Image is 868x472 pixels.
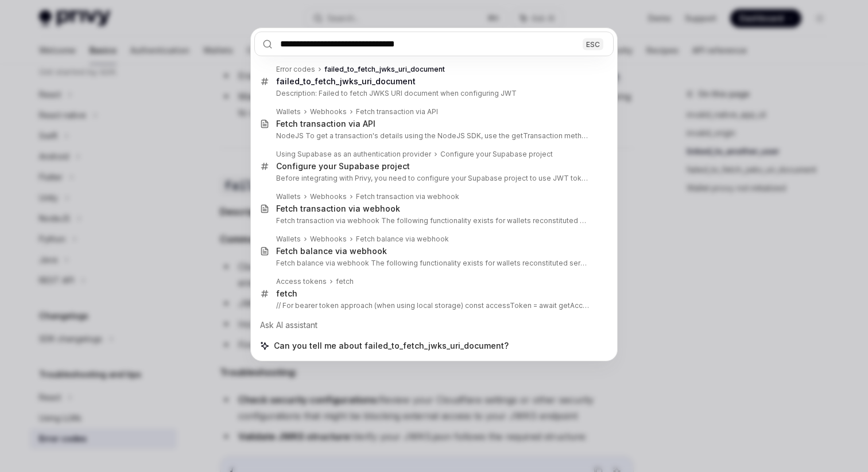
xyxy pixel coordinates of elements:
div: Fetch balance via webhook [276,246,387,256]
div: Configure your Supabase project [276,161,410,171]
div: fetch [276,288,297,299]
div: Fetch balance via webhook [356,235,449,244]
b: failed_to_fetch_jwks_uri_document [276,76,416,86]
p: // For bearer token approach (when using local storage) const accessToken = await getAccessToken(); [276,301,590,310]
div: ESC [583,38,603,50]
p: Description: Failed to fetch JWKS URI document when configuring JWT [276,89,590,98]
div: Configure your Supabase project [440,150,553,159]
div: Fetch transaction via webhook [276,204,400,214]
span: Can you tell me about failed_to_fetch_jwks_uri_document? [274,340,509,352]
div: fetch [336,277,354,286]
div: Using Supabase as an authentication provider [276,150,431,159]
p: Fetch balance via webhook The following functionality exists for wallets reconstituted server-side . [276,259,590,268]
div: Fetch transaction via API [276,119,375,129]
div: Ask AI assistant [254,315,614,336]
div: Wallets [276,235,301,244]
p: Before integrating with Privy, you need to configure your Supabase project to use JWT tokens for aut [276,174,590,183]
div: Webhooks [310,107,347,116]
div: Error codes [276,65,315,74]
b: failed_to_fetch_jwks_uri_document [324,65,445,73]
div: Wallets [276,107,301,116]
p: Fetch transaction via webhook The following functionality exists for wallets reconstituted server-si [276,216,590,225]
div: Webhooks [310,235,347,244]
div: Fetch transaction via webhook [356,192,459,201]
div: Wallets [276,192,301,201]
div: Webhooks [310,192,347,201]
p: NodeJS To get a transaction's details using the NodeJS SDK, use the getTransaction method from the [276,131,590,141]
div: Access tokens [276,277,327,286]
div: Fetch transaction via API [356,107,438,116]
